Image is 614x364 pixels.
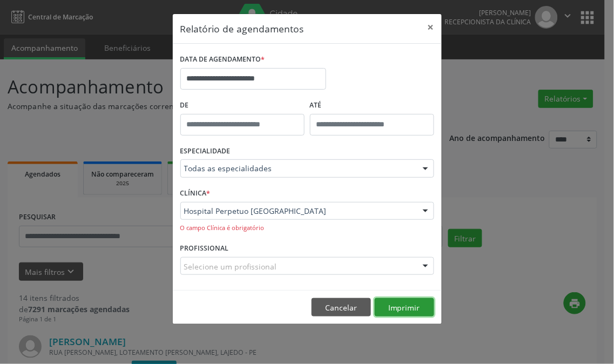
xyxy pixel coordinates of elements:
button: Close [420,14,442,41]
label: CLÍNICA [180,185,211,202]
span: Hospital Perpetuo [GEOGRAPHIC_DATA] [184,206,412,217]
div: O campo Clínica é obrigatório [180,224,434,233]
span: Selecione um profissional [184,261,277,272]
span: Todas as especialidades [184,163,412,174]
label: DATA DE AGENDAMENTO [180,51,265,68]
button: Cancelar [312,298,371,316]
label: ESPECIALIDADE [180,143,231,160]
label: De [180,97,305,114]
label: ATÉ [310,97,434,114]
h5: Relatório de agendamentos [180,22,304,36]
button: Imprimir [375,298,434,316]
label: PROFISSIONAL [180,240,229,257]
